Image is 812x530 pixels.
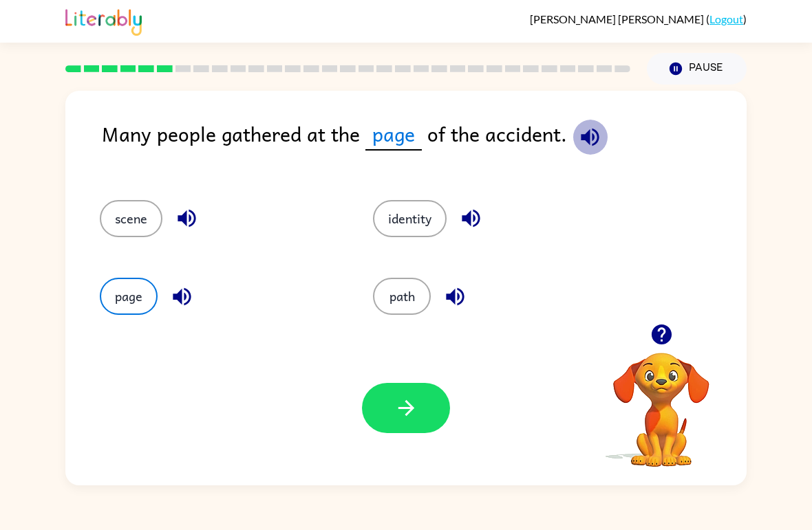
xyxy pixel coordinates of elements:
[592,331,730,469] video: Your browser must support playing .mp4 files to use Literably. Please try using another browser.
[100,278,158,315] button: page
[530,12,706,25] span: [PERSON_NAME] [PERSON_NAME]
[709,12,743,25] a: Logout
[65,5,142,36] img: Literably
[373,278,431,315] button: path
[530,12,747,25] div: ( )
[102,118,747,173] div: Many people gathered at the of the accident.
[373,200,447,237] button: identity
[647,53,747,85] button: Pause
[365,118,422,151] span: page
[100,200,162,237] button: scene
